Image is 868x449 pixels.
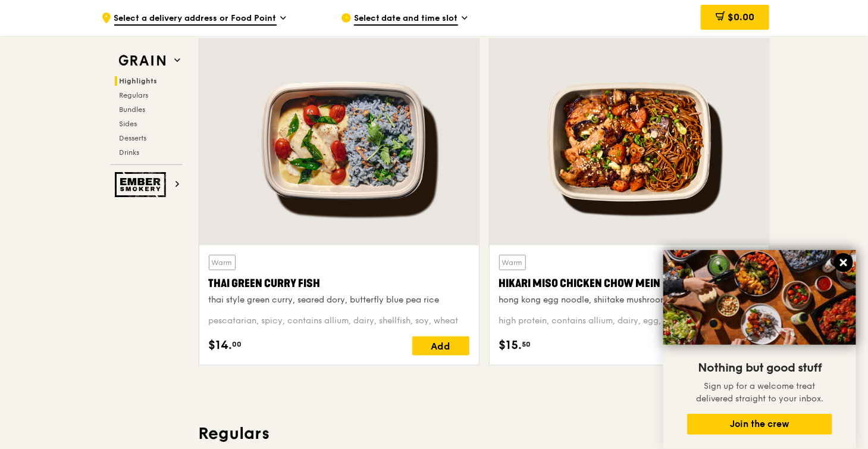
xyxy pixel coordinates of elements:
[499,315,760,327] div: high protein, contains allium, dairy, egg, soy, wheat
[120,77,158,85] span: Highlights
[499,255,526,270] div: Warm
[209,275,469,292] div: Thai Green Curry Fish
[209,315,469,327] div: pescatarian, spicy, contains allium, dairy, shellfish, soy, wheat
[412,336,469,356] div: Add
[115,172,170,197] img: Ember Smokery web logo
[199,423,770,444] h3: Regulars
[120,134,147,142] span: Desserts
[120,105,146,114] span: Bundles
[499,294,760,306] div: hong kong egg noodle, shiitake mushroom, roasted carrot
[698,361,822,375] span: Nothing but good stuff
[687,414,832,435] button: Join the crew
[354,13,458,26] span: Select date and time slot
[728,11,754,23] span: $0.00
[209,294,469,306] div: thai style green curry, seared dory, butterfly blue pea rice
[663,250,856,345] img: DSC07876-Edit02-Large.jpeg
[120,120,137,128] span: Sides
[120,91,149,99] span: Regulars
[834,253,853,272] button: Close
[115,50,170,71] img: Grain web logo
[522,339,531,349] span: 50
[499,336,522,354] span: $15.
[209,255,236,270] div: Warm
[233,339,242,349] span: 00
[209,336,233,354] span: $14.
[696,381,823,404] span: Sign up for a welcome treat delivered straight to your inbox.
[114,13,277,26] span: Select a delivery address or Food Point
[120,148,140,157] span: Drinks
[499,275,760,292] div: Hikari Miso Chicken Chow Mein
